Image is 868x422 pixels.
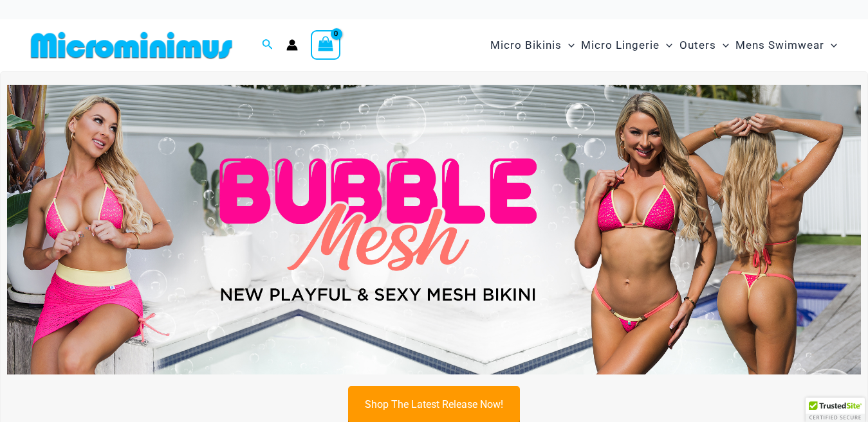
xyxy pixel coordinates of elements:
span: Menu Toggle [824,29,837,62]
a: OutersMenu ToggleMenu Toggle [676,26,732,65]
a: Mens SwimwearMenu ToggleMenu Toggle [732,26,840,65]
a: Micro LingerieMenu ToggleMenu Toggle [578,26,676,65]
nav: Site Navigation [485,24,842,67]
span: Mens Swimwear [735,29,824,62]
span: Micro Bikinis [490,29,562,62]
a: View Shopping Cart, empty [311,30,340,60]
img: MM SHOP LOGO FLAT [26,31,237,60]
a: Search icon link [262,37,273,53]
a: Micro BikinisMenu ToggleMenu Toggle [487,26,578,65]
span: Outers [679,29,716,62]
a: Account icon link [286,39,298,51]
span: Menu Toggle [562,29,575,62]
span: Menu Toggle [660,29,672,62]
span: Micro Lingerie [581,29,660,62]
img: Bubble Mesh Highlight Pink [7,85,861,374]
span: Menu Toggle [716,29,729,62]
div: TrustedSite Certified [806,398,865,422]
